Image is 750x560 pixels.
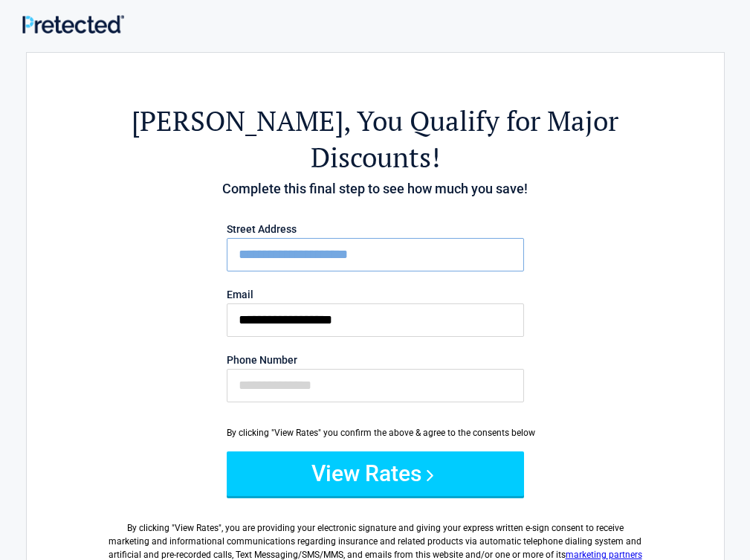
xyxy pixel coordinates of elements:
label: Email [227,289,524,300]
span: View Rates [175,523,219,533]
label: Phone Number [227,355,524,365]
h2: , You Qualify for Major Discounts! [109,103,642,176]
span: [PERSON_NAME] [132,103,343,139]
h4: Complete this final step to see how much you save! [109,179,642,199]
label: Street Address [227,224,524,234]
div: By clicking "View Rates" you confirm the above & agree to the consents below [227,426,524,440]
img: Main Logo [22,15,124,33]
button: View Rates [227,451,524,496]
